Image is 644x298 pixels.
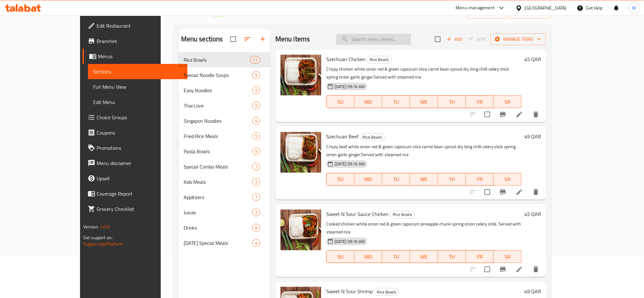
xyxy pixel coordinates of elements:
[252,71,260,79] div: items
[184,224,252,232] div: Drinks
[179,52,270,67] div: Rice Bowls17
[481,263,494,276] span: Select to update
[250,57,260,63] span: 17
[360,134,384,141] span: Rice Bowls
[97,144,183,152] span: Promotions
[438,95,466,108] button: TH
[252,239,260,247] div: items
[496,97,519,107] span: SA
[83,110,188,125] a: Choice Groups
[184,71,252,79] span: Special Noodle Soups
[179,205,270,220] div: Juices2
[410,95,438,108] button: WE
[413,97,436,107] span: WE
[355,95,383,108] button: MO
[326,209,389,219] span: Sweet N Sour Sauce Chicken
[252,102,260,109] div: items
[179,235,270,251] div: [DATE] Special Meals4
[252,193,260,201] div: items
[326,95,355,108] button: SU
[253,194,260,200] span: 7
[528,184,544,200] button: delete
[253,225,260,231] span: 6
[253,103,260,109] span: 5
[93,68,183,75] span: Sections
[184,178,252,186] span: Kids Meals
[227,32,240,46] span: Select all sections
[374,288,399,296] span: Rice Bowls
[441,252,464,261] span: TH
[495,184,511,200] button: Branch-specific-item
[253,149,260,155] span: 5
[491,33,546,45] button: Manage items
[179,159,270,174] div: Special Combo Meals7
[472,9,503,17] span: import
[179,128,270,144] div: Fried Rice Meals5
[83,33,188,49] a: Branches
[281,210,321,250] img: Sweet N Sour Sauce Chicken
[253,179,260,185] span: 2
[524,287,541,296] h6: 49 QAR
[357,175,380,184] span: MO
[515,9,546,17] span: export
[184,132,252,140] span: Fried Rice Meals
[97,159,183,167] span: Menu disclaimer
[438,250,466,263] button: TH
[444,34,465,44] button: Add
[357,97,380,107] span: MO
[252,132,260,140] div: items
[481,108,494,121] span: Select to update
[179,98,270,113] div: Thai Love5
[179,220,270,235] div: Drinks6
[240,31,255,47] span: Sort sections
[184,56,250,64] span: Rice Bowls
[446,36,463,43] span: Add
[481,185,494,199] span: Select to update
[184,193,252,201] span: Appitizers
[355,250,383,263] button: MO
[252,87,260,94] div: items
[179,113,270,128] div: Singapori Noodles4
[252,178,260,186] div: items
[281,55,321,95] img: Szechuan Chicken
[252,163,260,170] div: items
[390,211,415,218] span: Rice Bowls
[524,55,541,64] h6: 45 QAR
[83,201,188,217] a: Grocery Checklist
[528,262,544,277] button: delete
[88,94,188,110] a: Edit Menu
[97,205,183,213] span: Grocery Checklist
[332,84,367,90] span: [DATE] 09:16 AM
[184,148,252,155] span: Pasta Bowls
[179,67,270,83] div: Special Noodle Soups5
[83,223,99,231] span: Version:
[184,239,252,247] div: Ramadan Special Meals
[456,4,495,12] div: Menu-management
[336,34,411,45] input: search
[385,175,408,184] span: TU
[516,188,523,196] a: Edit menu item
[385,252,408,261] span: TU
[97,37,183,45] span: Branches
[494,250,522,263] button: SA
[97,114,183,121] span: Choice Groups
[98,52,183,60] span: Menus
[184,239,252,247] span: [DATE] Special Meals
[179,190,270,205] div: Appitizers7
[329,97,352,107] span: SU
[495,262,511,277] button: Branch-specific-item
[252,148,260,155] div: items
[93,98,183,106] span: Edit Menu
[466,173,494,186] button: FR
[469,252,491,261] span: FR
[184,209,252,216] div: Juices
[83,125,188,140] a: Coupons
[181,34,223,44] h2: Menu sections
[326,250,355,263] button: SU
[326,54,365,64] span: Szechuan Chicken
[83,233,112,242] span: Get support on:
